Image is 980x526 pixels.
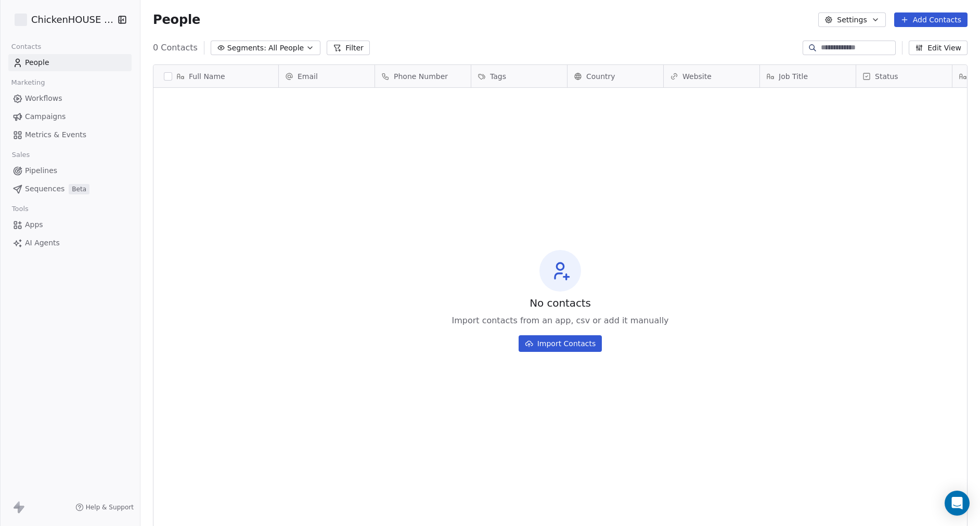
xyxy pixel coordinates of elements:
[298,71,318,82] span: Email
[8,108,132,125] a: Campaigns
[25,219,43,230] span: Apps
[586,71,615,82] span: Country
[25,129,86,140] span: Metrics & Events
[25,57,49,68] span: People
[471,65,567,87] div: Tags
[227,43,266,54] span: Segments:
[894,12,968,27] button: Add Contacts
[25,238,60,248] span: AI Agents
[8,54,132,71] a: People
[452,314,668,327] span: Import contacts from an app, csv or add it manually
[530,296,591,310] span: No contacts
[8,126,132,143] a: Metrics & Events
[25,111,66,122] span: Campaigns
[664,65,759,87] div: Website
[779,71,808,82] span: Job Title
[25,165,57,176] span: Pipelines
[375,65,471,87] div: Phone Number
[327,41,370,55] button: Filter
[682,71,712,82] span: Website
[519,335,602,352] button: Import Contacts
[519,331,602,352] a: Import Contacts
[568,65,663,87] div: Country
[86,503,134,511] span: Help & Support
[25,93,62,104] span: Workflows
[394,71,448,82] span: Phone Number
[8,162,132,179] a: Pipelines
[8,180,132,198] a: SequencesBeta
[268,43,304,54] span: All People
[490,71,506,82] span: Tags
[856,65,952,87] div: Status
[7,147,34,163] span: Sales
[945,491,970,516] div: Open Intercom Messenger
[12,11,111,29] button: ChickenHOUSE sas
[8,90,132,107] a: Workflows
[8,234,132,252] a: AI Agents
[8,216,132,233] a: Apps
[189,71,225,82] span: Full Name
[25,183,65,194] span: Sequences
[279,65,375,87] div: Email
[153,12,200,28] span: People
[153,42,198,54] span: 0 Contacts
[75,503,134,511] a: Help & Support
[760,65,856,87] div: Job Title
[875,71,898,82] span: Status
[7,201,33,217] span: Tools
[153,65,278,87] div: Full Name
[69,184,89,194] span: Beta
[818,12,885,27] button: Settings
[7,75,49,90] span: Marketing
[909,41,968,55] button: Edit View
[7,39,46,55] span: Contacts
[31,13,114,27] span: ChickenHOUSE sas
[153,88,279,503] div: grid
